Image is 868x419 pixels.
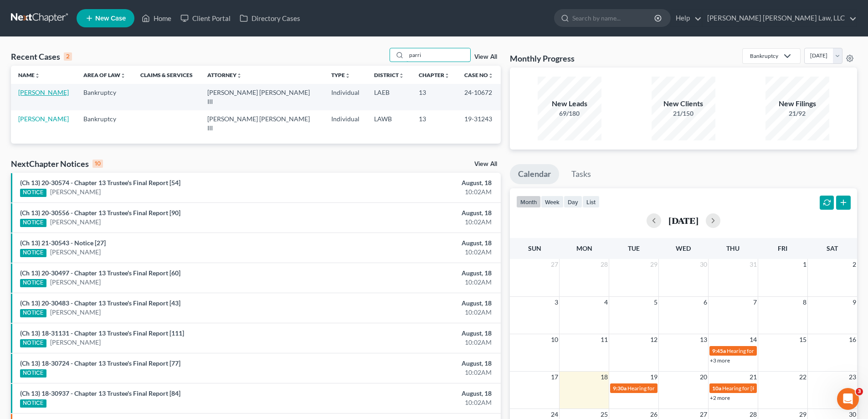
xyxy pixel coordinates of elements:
div: New Filings [765,98,829,109]
span: Hearing for [US_STATE] Safety Association of Timbermen - Self I [627,385,777,392]
span: Mon [576,244,592,252]
span: 9:30a [613,385,627,392]
span: 6 [703,297,708,308]
a: Nameunfold_more [18,72,40,78]
a: (Ch 13) 20-30483 - Chapter 13 Trustee's Final Report [43] [20,299,180,307]
div: NextChapter Notices [11,158,103,169]
td: 13 [411,110,457,136]
a: Case Nounfold_more [464,72,493,78]
button: list [582,196,600,208]
a: (Ch 13) 18-30724 - Chapter 13 Trustee's Final Report [77] [20,359,180,367]
a: [PERSON_NAME] [50,278,101,287]
div: 69/180 [538,109,601,118]
div: 10:02AM [340,278,492,287]
span: 17 [550,372,559,383]
a: Calendar [510,164,559,184]
div: 10 [92,160,103,168]
td: Individual [324,110,367,136]
input: Search by name... [572,10,656,26]
span: 28 [600,259,609,270]
div: August, 18 [340,178,492,187]
a: Home [137,10,176,26]
div: NOTICE [20,189,46,197]
span: New Case [95,15,126,22]
div: 10:02AM [340,217,492,227]
div: 10:02AM [340,248,492,257]
span: 31 [749,259,758,270]
span: 21 [749,372,758,383]
i: unfold_more [488,73,493,78]
span: Thu [726,244,740,252]
h2: [DATE] [668,216,699,225]
a: Client Portal [176,10,235,26]
span: 1 [802,259,807,270]
div: August, 18 [340,269,492,278]
div: 21/92 [765,109,829,118]
span: Hearing for [PERSON_NAME] & [PERSON_NAME] [722,385,842,392]
div: 10:02AM [340,308,492,317]
div: August, 18 [340,238,492,248]
a: [PERSON_NAME] [50,187,101,197]
span: 3 [856,388,863,395]
a: (Ch 13) 20-30556 - Chapter 13 Trustee's Final Report [90] [20,209,180,217]
a: View All [474,54,497,60]
span: Sat [827,244,838,252]
i: unfold_more [345,73,350,78]
a: (Ch 13) 18-31131 - Chapter 13 Trustee's Final Report [111] [20,329,184,337]
span: 2 [852,259,857,270]
td: Bankruptcy [76,110,133,136]
i: unfold_more [236,73,242,78]
span: 22 [798,372,807,383]
div: NOTICE [20,339,46,347]
a: +2 more [710,394,730,401]
div: 21/150 [652,109,715,118]
div: 10:02AM [340,398,492,407]
a: Directory Cases [235,10,305,26]
div: NOTICE [20,249,46,257]
span: 9:45a [712,347,726,354]
span: 10 [550,334,559,345]
div: NOTICE [20,309,46,317]
a: [PERSON_NAME] [50,308,101,317]
input: Search by name... [406,48,470,62]
div: 10:02AM [340,368,492,377]
div: 10:02AM [340,187,492,197]
div: August, 18 [340,299,492,308]
span: 13 [699,334,708,345]
a: View All [474,161,497,167]
span: 10a [712,385,721,392]
button: week [541,196,564,208]
div: New Leads [538,98,601,109]
div: August, 18 [340,329,492,338]
a: +3 more [710,357,730,364]
a: [PERSON_NAME] [18,88,69,96]
td: 13 [411,84,457,110]
span: 15 [798,334,807,345]
td: [PERSON_NAME] [PERSON_NAME] III [200,110,324,136]
div: New Clients [652,98,715,109]
span: 19 [649,372,658,383]
button: month [516,196,541,208]
th: Claims & Services [133,66,200,84]
a: [PERSON_NAME] [50,338,101,347]
td: Individual [324,84,367,110]
span: 4 [603,297,609,308]
td: 24-10672 [457,84,501,110]
i: unfold_more [35,73,40,78]
span: 9 [852,297,857,308]
span: 20 [699,372,708,383]
span: 12 [649,334,658,345]
span: 3 [554,297,559,308]
div: NOTICE [20,279,46,287]
span: 5 [653,297,658,308]
a: Area of Lawunfold_more [83,72,126,78]
div: NOTICE [20,219,46,227]
i: unfold_more [120,73,126,78]
span: Wed [676,244,691,252]
div: 10:02AM [340,338,492,347]
a: (Ch 13) 20-30574 - Chapter 13 Trustee's Final Report [54] [20,179,180,186]
a: [PERSON_NAME] [50,248,101,257]
a: (Ch 13) 21-30543 - Notice [27] [20,239,106,247]
span: 30 [699,259,708,270]
iframe: Intercom live chat [837,388,859,410]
